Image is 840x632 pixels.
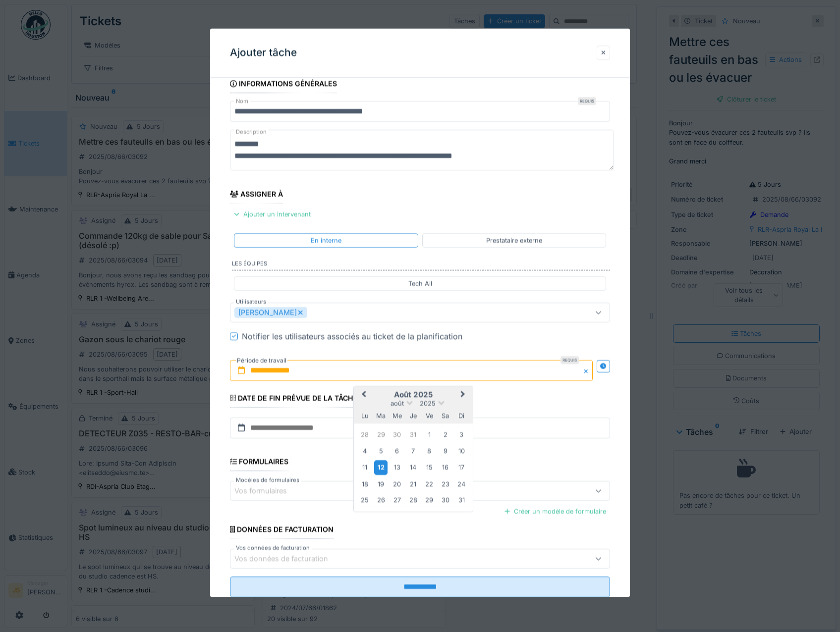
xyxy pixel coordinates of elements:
div: Choose mardi 29 juillet 2025 [374,428,388,442]
div: Vos formulaires [234,486,301,497]
span: août [391,400,404,407]
div: dimanche [455,409,468,422]
div: Choose dimanche 31 août 2025 [455,494,468,507]
div: Choose samedi 2 août 2025 [439,428,452,442]
button: Next Month [456,387,472,403]
div: Choose vendredi 1 août 2025 [423,428,436,442]
div: lundi [358,409,372,422]
label: Description [234,126,269,139]
label: Modèles de formulaires [234,476,301,484]
div: Choose vendredi 15 août 2025 [423,461,436,474]
div: Informations générales [230,76,337,93]
div: Choose samedi 30 août 2025 [439,494,452,507]
div: Choose vendredi 22 août 2025 [423,477,436,491]
div: Choose lundi 4 août 2025 [358,444,372,458]
div: Choose vendredi 29 août 2025 [423,494,436,507]
div: Notifier les utilisateurs associés au ticket de la planification [242,330,462,342]
div: Choose lundi 25 août 2025 [358,494,372,507]
div: Choose jeudi 14 août 2025 [406,461,420,474]
div: En interne [311,236,341,245]
h2: août 2025 [354,390,473,399]
div: Choose samedi 16 août 2025 [439,461,452,474]
div: Prestataire externe [486,236,542,245]
div: Month août, 2025 [357,427,469,508]
label: Nom [234,98,250,106]
div: mercredi [391,409,404,422]
div: Choose lundi 28 juillet 2025 [358,428,372,442]
label: Période de travail [236,355,287,366]
div: Ajouter un intervenant [230,208,315,221]
div: Tech All [408,279,432,288]
div: Choose samedi 23 août 2025 [439,477,452,491]
div: Choose mercredi 13 août 2025 [391,461,404,474]
div: Choose samedi 9 août 2025 [439,444,452,458]
div: Choose dimanche 17 août 2025 [455,461,468,474]
div: Choose dimanche 24 août 2025 [455,477,468,491]
div: Choose dimanche 3 août 2025 [455,428,468,442]
div: Choose mercredi 20 août 2025 [391,477,404,491]
div: Choose mardi 19 août 2025 [374,477,388,491]
div: Date de fin prévue de la tâche [230,391,358,408]
div: Choose lundi 18 août 2025 [358,477,372,491]
div: Créer un modèle de formulaire [501,505,610,518]
div: Formulaires [230,454,288,471]
div: Requis [578,98,596,105]
div: Choose lundi 11 août 2025 [358,461,372,474]
label: Les équipes [232,260,611,270]
div: jeudi [406,409,420,422]
label: Utilisateurs [234,298,268,306]
div: Choose mardi 12 août 2025 [374,461,388,475]
div: samedi [439,409,452,422]
div: Choose jeudi 7 août 2025 [406,444,420,458]
div: Vos données de facturation [234,554,342,565]
div: Choose jeudi 28 août 2025 [406,494,420,507]
div: Requis [560,356,579,364]
div: vendredi [423,409,436,422]
div: Données de facturation [230,523,334,539]
div: Choose dimanche 10 août 2025 [455,444,468,458]
div: Choose jeudi 31 juillet 2025 [406,428,420,442]
div: Choose mercredi 30 juillet 2025 [391,428,404,442]
div: Choose mercredi 27 août 2025 [391,494,404,507]
h3: Ajouter tâche [230,47,297,59]
label: Vos données de facturation [234,544,312,553]
div: [PERSON_NAME] [234,307,307,318]
span: 2025 [420,400,436,407]
div: Choose vendredi 8 août 2025 [423,444,436,458]
div: Choose mardi 26 août 2025 [374,494,388,507]
button: Close [582,360,593,381]
div: Choose jeudi 21 août 2025 [406,477,420,491]
button: Previous Month [355,387,371,403]
div: mardi [374,409,388,422]
div: Choose mercredi 6 août 2025 [391,444,404,458]
div: Choose mardi 5 août 2025 [374,444,388,458]
div: Assigner à [230,187,283,204]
